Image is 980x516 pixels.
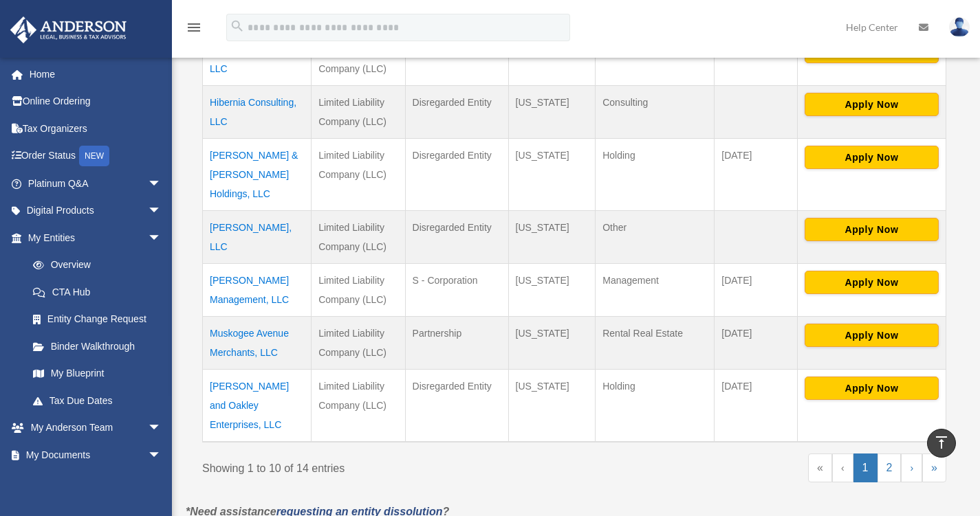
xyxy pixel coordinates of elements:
[596,86,715,139] td: Consulting
[19,278,175,306] a: CTA Hub
[949,17,970,37] img: User Pic
[312,317,405,370] td: Limited Liability Company (LLC)
[715,317,798,370] td: [DATE]
[805,93,939,116] button: Apply Now
[405,33,508,86] td: Partnership
[148,197,175,225] span: arrow_drop_down
[832,453,853,482] a: Previous
[10,469,182,496] a: Online Learningarrow_drop_down
[405,86,508,139] td: Disregarded Entity
[203,317,312,370] td: Muskogee Avenue Merchants, LLC
[186,19,202,36] i: menu
[312,33,405,86] td: Limited Liability Company (LLC)
[808,453,832,482] a: First
[202,453,564,478] div: Showing 1 to 10 of 14 entries
[19,360,175,388] a: My Blueprint
[6,16,131,43] img: Anderson Advisors Platinum Portal
[148,469,175,497] span: arrow_drop_down
[203,86,312,139] td: Hibernia Consulting, LLC
[405,264,508,317] td: S - Corporation
[230,19,245,34] i: search
[203,33,312,86] td: [PERSON_NAME], LLC
[596,317,715,370] td: Rental Real Estate
[508,139,596,211] td: [US_STATE]
[508,264,596,317] td: [US_STATE]
[805,146,939,169] button: Apply Now
[10,224,175,251] a: My Entitiesarrow_drop_down
[19,306,175,333] a: Entity Change Request
[203,370,312,442] td: [PERSON_NAME] and Oakley Enterprises, LLC
[10,60,182,88] a: Home
[10,142,182,170] a: Order StatusNEW
[596,370,715,442] td: Holding
[148,224,175,252] span: arrow_drop_down
[715,370,798,442] td: [DATE]
[19,333,175,360] a: Binder Walkthrough
[148,441,175,469] span: arrow_drop_down
[312,211,405,264] td: Limited Liability Company (LLC)
[596,33,715,86] td: Rental Real Estate
[10,441,182,469] a: My Documentsarrow_drop_down
[805,271,939,294] button: Apply Now
[203,211,312,264] td: [PERSON_NAME], LLC
[19,387,175,414] a: Tax Due Dates
[10,88,182,115] a: Online Ordering
[508,370,596,442] td: [US_STATE]
[508,86,596,139] td: [US_STATE]
[186,24,202,36] a: menu
[405,317,508,370] td: Partnership
[10,197,182,225] a: Digital Productsarrow_drop_down
[405,139,508,211] td: Disregarded Entity
[508,211,596,264] td: [US_STATE]
[927,429,956,458] a: vertical_align_top
[805,218,939,241] button: Apply Now
[596,264,715,317] td: Management
[715,33,798,86] td: [DATE]
[10,414,182,442] a: My Anderson Teamarrow_drop_down
[312,264,405,317] td: Limited Liability Company (LLC)
[596,139,715,211] td: Holding
[805,377,939,400] button: Apply Now
[10,115,182,142] a: Tax Organizers
[405,370,508,442] td: Disregarded Entity
[715,139,798,211] td: [DATE]
[312,370,405,442] td: Limited Liability Company (LLC)
[79,146,109,166] div: NEW
[10,170,182,197] a: Platinum Q&Aarrow_drop_down
[148,414,175,442] span: arrow_drop_down
[203,264,312,317] td: [PERSON_NAME] Management, LLC
[405,211,508,264] td: Disregarded Entity
[19,251,168,279] a: Overview
[508,317,596,370] td: [US_STATE]
[312,86,405,139] td: Limited Liability Company (LLC)
[508,33,596,86] td: [US_STATE]
[203,139,312,211] td: [PERSON_NAME] & [PERSON_NAME] Holdings, LLC
[596,211,715,264] td: Other
[933,434,950,451] i: vertical_align_top
[148,170,175,198] span: arrow_drop_down
[715,264,798,317] td: [DATE]
[312,139,405,211] td: Limited Liability Company (LLC)
[805,324,939,347] button: Apply Now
